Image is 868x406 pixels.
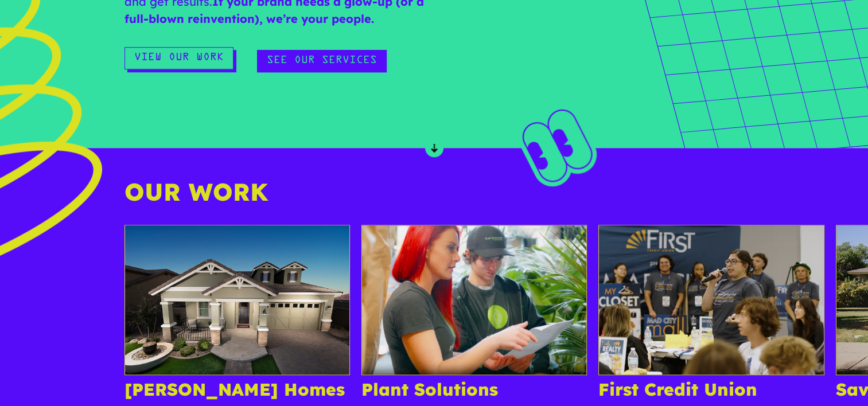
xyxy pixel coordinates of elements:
[20,69,48,75] img: logo_Zg8I0qSkbAqR2WFHt3p6CTuqpyXMFPubPcD2OT02zFN43Cy9FUNNG3NEPhM_Q1qe_.png
[425,139,443,157] img: px-down-arrow
[257,50,387,72] a: See Our Services
[124,47,233,69] a: View Our Work
[168,318,208,334] em: Submit
[6,278,219,318] textarea: Type your message and click 'Submit'
[188,6,216,33] div: Minimize live chat window
[124,378,345,400] a: [PERSON_NAME] Homes
[24,127,200,243] span: We are offline. Please leave us a message.
[598,378,757,400] a: First Credit Union
[79,266,87,273] img: salesiqlogo_leal7QplfZFryJ6FIlVepeu7OftD7mt8q6exU6-34PB8prfIgodN67KcxXM9Y7JQ_.png
[124,178,744,216] h2: Our Work
[60,64,193,79] div: Leave a message
[90,266,146,274] em: Driven by SalesIQ
[507,94,608,197] img: eyes-vector
[361,378,498,400] a: Plant Solutions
